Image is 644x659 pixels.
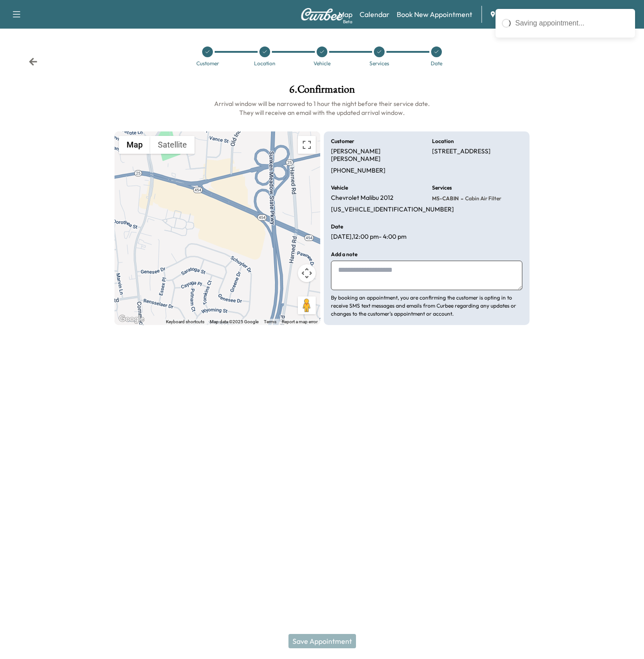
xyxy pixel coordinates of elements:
a: Calendar [360,9,390,20]
h6: Arrival window will be narrowed to 1 hour the night before their service date. They will receive ... [114,99,530,117]
p: Chevrolet Malibu 2012 [331,194,394,202]
h6: Add a note [331,252,357,257]
img: Google [117,313,146,325]
a: Book New Appointment [397,9,472,20]
div: Date [431,61,442,66]
button: Show street map [119,136,150,154]
span: MS-CABIN [432,195,459,202]
button: Show satellite imagery [150,136,195,154]
a: Open this area in Google Maps (opens a new window) [117,313,146,325]
img: Curbee Logo [301,8,343,21]
a: MapBeta [339,9,352,20]
a: Report a map error [282,319,318,324]
div: Beta [343,18,352,25]
p: By booking an appointment, you are confirming the customer is opting in to receive SMS text messa... [331,294,522,318]
span: Map data ©2025 Google [210,319,258,324]
p: [DATE] , 12:00 pm - 4:00 pm [331,233,407,241]
p: [STREET_ADDRESS] [432,148,491,156]
button: Drag Pegman onto the map to open Street View [298,296,316,314]
a: Terms (opens in new tab) [264,319,276,324]
div: Vehicle [314,61,330,66]
div: Saving appointment... [515,18,629,29]
span: - [459,194,463,203]
p: [PHONE_NUMBER] [331,167,386,175]
span: Cabin Air Filter [463,195,501,202]
button: Toggle fullscreen view [298,136,316,154]
h6: Customer [331,139,354,144]
h6: Location [432,139,454,144]
div: Services [369,61,389,66]
h6: Date [331,224,343,229]
p: [PERSON_NAME] [PERSON_NAME] [331,148,421,163]
h6: Vehicle [331,185,348,190]
div: Customer [196,61,219,66]
button: Map camera controls [298,264,316,282]
div: Back [29,57,38,66]
h6: Services [432,185,452,190]
h1: 6 . Confirmation [114,84,530,99]
div: Location [254,61,275,66]
button: Keyboard shortcuts [166,319,204,325]
p: [US_VEHICLE_IDENTIFICATION_NUMBER] [331,206,454,214]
